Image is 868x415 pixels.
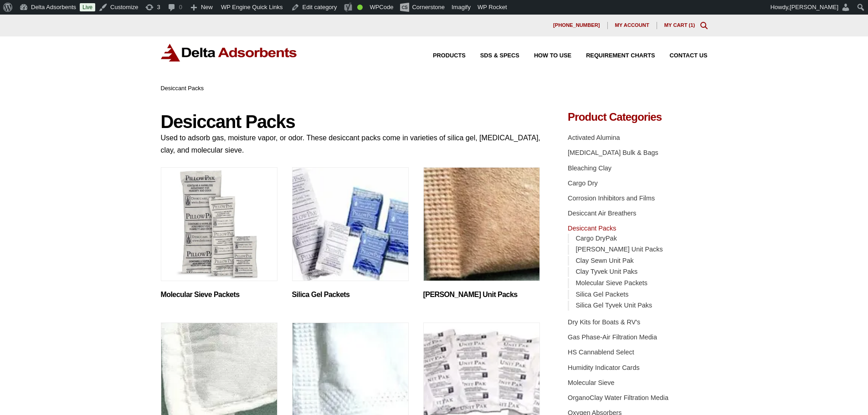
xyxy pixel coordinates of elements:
[568,179,598,187] a: Cargo Dry
[575,246,663,253] a: [PERSON_NAME] Unit Packs
[292,167,409,281] img: Silica Gel Packets
[575,302,652,309] a: Silica Gel Tyvek Unit Paks
[423,167,540,299] a: Visit product category Clay Kraft Unit Packs
[568,149,658,156] a: [MEDICAL_DATA] Bulk & Bags
[568,318,640,326] a: Dry Kits for Boats & RV's
[423,290,540,299] h2: [PERSON_NAME] Unit Packs
[568,225,616,232] a: Desiccant Packs
[690,22,693,28] span: 1
[568,195,655,202] a: Corrosion Inhibitors and Films
[568,112,707,123] h4: Product Categories
[790,4,838,10] span: [PERSON_NAME]
[615,23,649,28] span: My account
[161,290,277,299] h2: Molecular Sieve Packets
[575,257,633,264] a: Clay Sewn Unit Pak
[423,167,540,281] img: Clay Kraft Unit Packs
[568,348,634,356] a: HS Cannablend Select
[568,394,668,401] a: OrganoClay Water Filtration Media
[292,290,409,299] h2: Silica Gel Packets
[568,333,657,341] a: Gas Phase-Air Filtration Media
[80,3,95,11] a: Live
[575,279,647,287] a: Molecular Sieve Packets
[575,291,628,298] a: Silica Gel Packets
[568,164,611,172] a: Bleaching Clay
[568,379,614,386] a: Molecular Sieve
[161,132,541,156] p: Used to adsorb gas, moisture vapor, or odor. These desiccant packs come in varieties of silica ge...
[553,23,600,28] span: [PHONE_NUMBER]
[161,112,541,132] h1: Desiccant Packs
[161,85,204,92] span: Desiccant Packs
[519,53,571,59] a: How to Use
[161,167,277,299] a: Visit product category Molecular Sieve Packets
[546,22,608,29] a: [PHONE_NUMBER]
[568,364,640,371] a: Humidity Indicator Cards
[292,167,409,299] a: Visit product category Silica Gel Packets
[575,268,637,275] a: Clay Tyvek Unit Paks
[586,53,655,59] span: Requirement Charts
[534,53,571,59] span: How to Use
[655,53,708,59] a: Contact Us
[480,53,519,59] span: SDS & SPECS
[568,210,636,217] a: Desiccant Air Breathers
[670,53,708,59] span: Contact Us
[357,5,363,10] div: Good
[700,22,708,29] div: Toggle Modal Content
[571,53,655,59] a: Requirement Charts
[608,22,657,29] a: My account
[466,53,519,59] a: SDS & SPECS
[161,44,298,61] img: Delta Adsorbents
[575,235,616,242] a: Cargo DryPak
[418,53,466,59] a: Products
[161,167,277,281] img: Molecular Sieve Packets
[664,22,695,28] a: My Cart (1)
[433,53,466,59] span: Products
[568,134,620,141] a: Activated Alumina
